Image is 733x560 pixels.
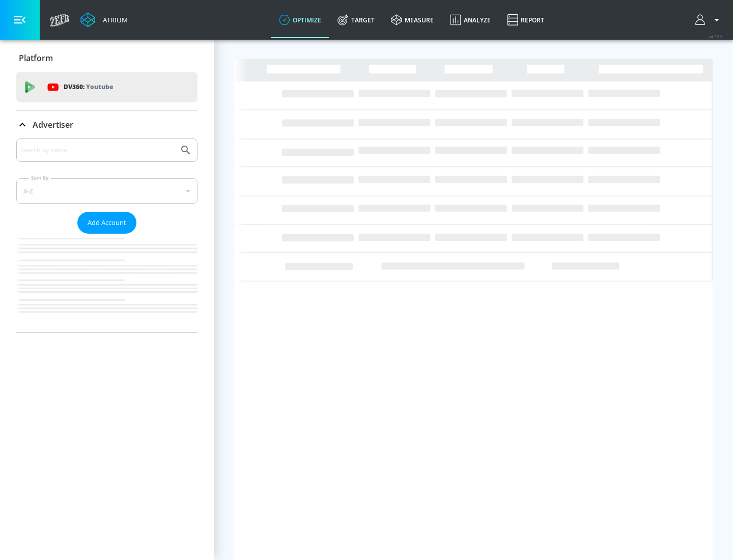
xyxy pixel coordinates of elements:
a: Analyze [442,2,499,38]
p: Youtube [86,81,113,92]
label: Sort By [29,175,51,181]
div: Advertiser [16,110,198,139]
span: v 4.32.0 [709,34,723,39]
a: Target [329,2,383,38]
div: A-Z [16,178,198,204]
button: Add Account [77,212,136,234]
nav: list of Advertiser [16,234,198,332]
div: Advertiser [16,138,198,332]
input: Search by name [20,144,175,157]
a: measure [383,2,442,38]
a: Report [499,2,552,38]
div: Atrium [99,15,128,24]
a: Atrium [80,12,128,27]
div: DV360: Youtube [16,72,198,102]
p: DV360: [64,81,113,93]
div: Platform [16,44,198,72]
span: Add Account [88,217,126,229]
a: optimize [271,2,329,38]
p: Advertiser [33,119,73,130]
p: Platform [19,52,53,64]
